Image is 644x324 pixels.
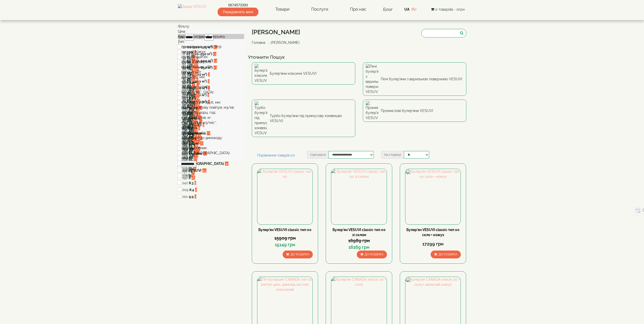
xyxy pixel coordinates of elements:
[270,4,295,15] a: Товари
[178,69,244,74] div: P робоча, кВт:
[178,74,244,80] div: D димоходу, мм:
[404,7,409,11] a: UA
[431,251,461,258] button: До кошика
[331,237,387,244] div: 16989 грн
[406,278,411,283] img: gift
[178,85,244,95] div: L [PERSON_NAME], [GEOGRAPHIC_DATA]:
[406,170,411,175] img: gift
[182,168,188,173] span: 228
[252,29,303,35] h1: [PERSON_NAME]
[178,145,244,150] div: Країна виробник:
[365,253,383,256] span: До кошика
[208,72,210,77] span: 7
[252,100,355,137] a: Турбо булер'яни під примусову конвекцію VESUVI Турбо булер'яни під примусову конвекцію VESUVI
[178,105,244,110] div: Швидкість нагріву повітря, м3/хв:
[178,120,244,125] div: Витрати дров, м3/міс*:
[189,187,194,192] label: 8.4
[381,151,404,159] label: На сторінці:
[178,39,244,44] div: Тип:
[189,161,224,166] label: [GEOGRAPHIC_DATA]
[189,180,194,185] label: 8.3
[266,40,300,45] li: [PERSON_NAME]
[189,141,199,146] label: Заднє
[195,195,196,199] span: 3
[178,95,244,100] div: V топки, л:
[218,3,258,8] a: 0674573393
[290,253,309,256] span: До кошика
[345,4,371,15] a: Про нас
[189,194,194,199] label: 9.9
[257,241,313,248] div: 15149 грн
[429,7,466,12] button: 0 товар(ів) - 0грн
[363,100,466,122] a: Промислові булер'яни VESUVI Промислові булер'яни VESUVI
[258,228,311,232] a: Булер'ян VESUVI classic тип 00
[202,168,206,173] span: 45
[252,41,265,45] a: Головна
[207,131,210,135] span: 77
[178,125,244,130] div: Вид палива:
[194,157,197,161] span: 77
[178,64,244,69] div: P максимальна, кВт:
[178,34,244,39] div: Характеристики булерьяну
[257,169,313,224] img: Булер'ян VESUVI classic тип 00
[178,80,244,85] div: D топки, мм:
[307,151,328,159] label: Сортувати:
[383,7,393,12] a: Блог
[405,241,461,247] div: 17299 грн
[178,140,244,145] div: ККД, %:
[178,29,244,34] div: Ціна
[178,156,244,161] div: Бренд:
[366,64,378,94] img: Печі булер'яни з варильною поверхнею VESUVI
[252,151,300,160] a: Порівняння товарів (0)
[333,228,386,237] a: Булер'ян VESUVI classic тип 00 зі склом
[331,244,387,251] div: 16169 грн
[283,251,313,258] button: До кошика
[192,174,194,178] span: 3
[435,7,465,11] span: 0 товар(ів) - 0грн
[182,195,188,199] span: 210
[178,100,244,105] div: Число труб x D труб, мм:
[214,66,217,70] span: 13
[189,168,201,173] label: VESUVI
[225,162,228,166] span: 32
[182,188,188,192] span: 209
[197,96,198,100] span: 1
[207,93,209,97] span: 3
[214,59,217,63] span: 13
[178,150,244,156] div: Гарантія, [GEOGRAPHIC_DATA]:
[218,8,258,16] span: Передзвоніть мені
[200,141,203,145] span: 77
[195,181,196,185] span: 1
[306,4,333,15] a: Послуги
[255,101,267,136] img: Турбо булер'яни під примусову конвекцію VESUVI
[178,135,244,140] div: Підключення до димоходу:
[411,7,417,11] a: RU
[357,251,387,258] button: До кошика
[178,44,244,49] div: V приміщення, м.куб. (м3):
[439,253,457,256] span: До кошика
[178,115,244,120] div: Вага порції дров, кг:
[182,181,188,185] span: 242
[213,52,216,56] span: 13
[366,101,378,120] img: Промислові булер'яни VESUVI
[257,235,313,241] div: 15909 грн
[178,59,244,64] div: Варильна поверхня:
[405,169,461,224] img: Булер'ян VESUVI classic тип 00 скло + кожух
[178,130,244,135] div: H димоходу, м**:
[248,55,470,60] h4: Уточнити Пошук
[189,156,193,161] label: 12
[208,79,210,83] span: 7
[178,4,206,15] img: Завод VESUVI
[178,49,244,54] div: Захисний кожух:
[363,62,466,96] a: Печі булер'яни з варильною поверхнею VESUVI Печі булер'яни з варильною поверхнею VESUVI
[406,228,460,237] a: Булер'ян VESUVI classic тип 00 скло + кожух
[252,62,355,85] a: Булер'яни класичні VESUVI Булер'яни класичні VESUVI
[178,110,244,115] div: Час роботи, порц. год:
[182,174,188,178] span: 208
[195,188,197,192] span: 2
[331,169,386,224] img: Булер'ян VESUVI classic тип 00 зі склом
[178,24,244,29] div: Фільтр
[255,64,267,83] img: Булер'яни класичні VESUVI
[189,174,191,179] label: 8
